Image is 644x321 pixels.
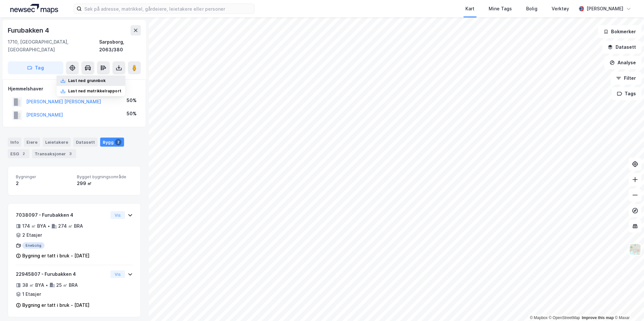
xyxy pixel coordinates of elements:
[612,290,644,321] iframe: Chat Widget
[68,78,106,83] div: Last ned grunnbok
[24,138,40,147] div: Eiere
[610,72,641,85] button: Filter
[611,87,641,100] button: Tags
[110,211,125,219] button: Vis
[22,231,42,239] div: 2 Etasjer
[552,5,569,13] div: Verktøy
[22,252,89,260] div: Bygning er tatt i bruk - [DATE]
[110,270,125,278] button: Vis
[46,283,48,288] div: •
[16,270,108,278] div: 22945807 - Furubakken 4
[22,222,46,230] div: 174 ㎡ BYA
[8,85,140,93] div: Hjemmelshaver
[582,316,614,320] a: Improve this map
[602,41,641,54] button: Datasett
[526,5,537,13] div: Bolig
[82,4,254,14] input: Søk på adresse, matrikkel, gårdeiere, leietakere eller personer
[22,281,44,289] div: 38 ㎡ BYA
[99,38,141,54] div: Sarpsborg, 2063/380
[16,211,108,219] div: 7038097 - Furubakken 4
[8,138,21,147] div: Info
[32,149,76,158] div: Transaksjoner
[22,301,89,309] div: Bygning er tatt i bruk - [DATE]
[22,290,41,298] div: 1 Etasjer
[73,138,98,147] div: Datasett
[20,150,27,157] div: 2
[465,5,474,13] div: Kart
[612,290,644,321] div: Kontrollprogram for chat
[67,150,74,157] div: 3
[127,110,137,118] div: 50%
[56,281,78,289] div: 25 ㎡ BRA
[100,138,124,147] div: Bygg
[43,138,71,147] div: Leietakere
[489,5,512,13] div: Mine Tags
[8,38,99,54] div: 1710, [GEOGRAPHIC_DATA], [GEOGRAPHIC_DATA]
[127,97,137,104] div: 50%
[68,88,121,94] div: Last ned matrikkelrapport
[629,243,641,255] img: Z
[16,174,72,180] span: Bygninger
[8,25,50,36] div: Furubakken 4
[604,56,641,69] button: Analyse
[598,25,641,38] button: Bokmerker
[58,222,83,230] div: 274 ㎡ BRA
[47,223,50,229] div: •
[115,139,121,145] div: 2
[77,174,133,180] span: Bygget bygningsområde
[530,316,547,320] a: Mapbox
[587,5,623,13] div: [PERSON_NAME]
[16,180,72,187] div: 2
[8,61,63,74] button: Tag
[10,4,58,14] img: logo.a4113a55bc3d86da70a041830d287a7e.svg
[549,316,580,320] a: OpenStreetMap
[77,180,133,187] div: 299 ㎡
[8,149,29,158] div: ESG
